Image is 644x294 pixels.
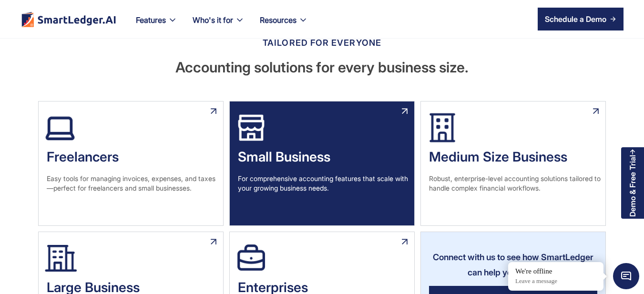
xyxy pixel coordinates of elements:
[39,101,223,225] a: FreelancersEasy tools for managing invoices, expenses, and taxes—perfect for freelancers and smal...
[538,8,624,30] a: Schedule a Demo
[515,277,596,285] p: Leave a message
[193,13,233,27] div: Who's it for
[252,13,316,38] div: Resources
[610,16,616,22] img: arrow right icon
[98,38,546,48] div: TAILORED FOR EVERYONE
[185,13,252,38] div: Who's it for
[20,11,117,27] img: footer logo
[429,250,597,280] div: Connect with us to see how SmartLedger can help your business!
[128,13,185,38] div: Features
[613,263,639,289] span: Chat Widget
[421,147,605,166] div: Medium Size Business
[628,155,637,217] div: Demo & Free Trial
[230,147,414,166] div: Small Business
[421,169,605,198] div: Robust, enterprise-level accounting solutions tailored to handle complex financial workflows.
[98,57,546,77] h2: Accounting solutions for every business size.
[230,101,414,225] a: Small BusinessFor comprehensive accounting features that scale with your growing business needs.
[39,169,223,198] div: Easy tools for managing invoices, expenses, and taxes—perfect for freelancers and small businesses.
[136,13,166,27] div: Features
[545,13,606,25] div: Schedule a Demo
[20,11,117,27] a: home
[39,147,223,166] div: Freelancers
[230,169,414,198] div: For comprehensive accounting features that scale with your growing business needs.
[260,13,296,27] div: Resources
[421,101,605,225] a: Medium Size BusinessRobust, enterprise-level accounting solutions tailored to handle complex fina...
[515,267,596,276] div: We're offline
